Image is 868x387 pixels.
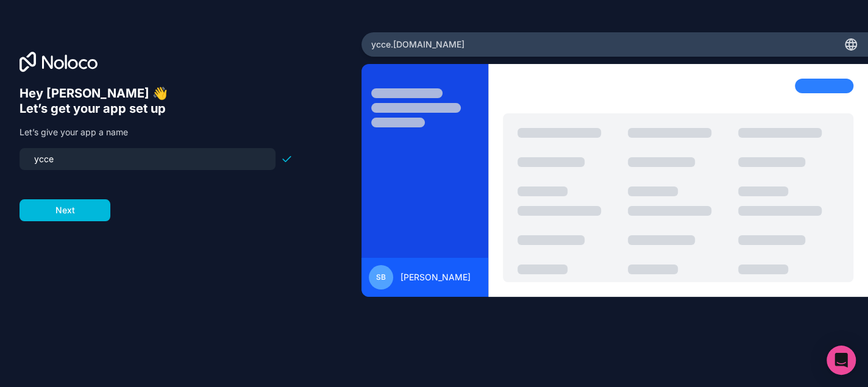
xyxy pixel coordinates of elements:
button: Next [20,199,110,221]
span: [PERSON_NAME] [400,271,471,283]
span: SB [376,272,386,282]
p: Let’s give your app a name [20,126,293,138]
span: ycce .[DOMAIN_NAME] [371,38,464,51]
h6: Let’s get your app set up [20,101,293,116]
div: Open Intercom Messenger [827,346,856,375]
input: my-team [27,151,268,168]
h6: Hey [PERSON_NAME] 👋 [20,86,293,101]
